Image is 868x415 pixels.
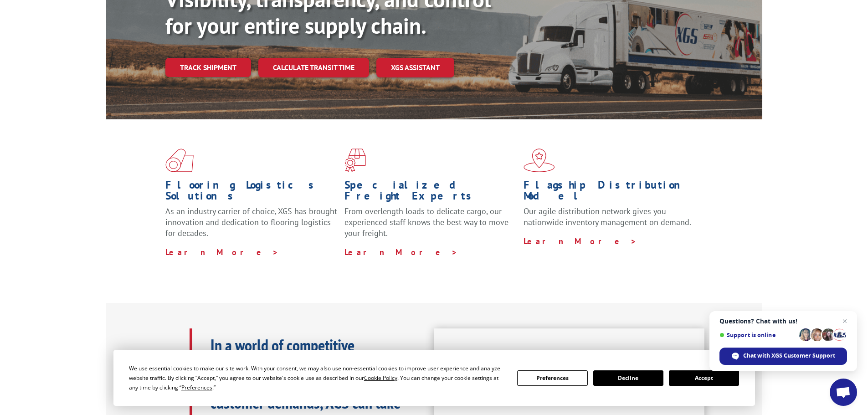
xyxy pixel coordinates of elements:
a: Calculate transit time [258,58,369,77]
span: Close chat [839,316,850,327]
a: Learn More > [524,236,637,246]
div: We use essential cookies to make our site work. With your consent, we may also use non-essential ... [129,364,506,392]
h1: Flooring Logistics Solutions [165,179,338,206]
span: Chat with XGS Customer Support [743,352,835,360]
a: Learn More > [165,247,279,257]
button: Preferences [517,370,587,386]
span: Preferences [181,384,212,391]
a: XGS ASSISTANT [376,58,454,77]
h1: Specialized Freight Experts [344,179,517,206]
button: Accept [669,370,739,386]
a: Track shipment [165,58,251,77]
span: Cookie Policy [364,374,397,382]
img: xgs-icon-total-supply-chain-intelligence-red [165,149,194,172]
div: Chat with XGS Customer Support [719,348,847,365]
a: Learn More > [344,247,458,257]
span: As an industry carrier of choice, XGS has brought innovation and dedication to flooring logistics... [165,206,337,238]
p: From overlength loads to delicate cargo, our experienced staff knows the best way to move your fr... [344,206,517,246]
span: Our agile distribution network gives you nationwide inventory management on demand. [524,206,691,227]
img: xgs-icon-flagship-distribution-model-red [524,149,555,172]
button: Decline [593,370,663,386]
span: Support is online [719,332,796,338]
h1: Flagship Distribution Model [524,179,696,206]
div: Cookie Consent Prompt [113,350,755,406]
img: xgs-icon-focused-on-flooring-red [344,149,366,172]
div: Open chat [830,379,857,406]
span: Questions? Chat with us! [719,318,847,325]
